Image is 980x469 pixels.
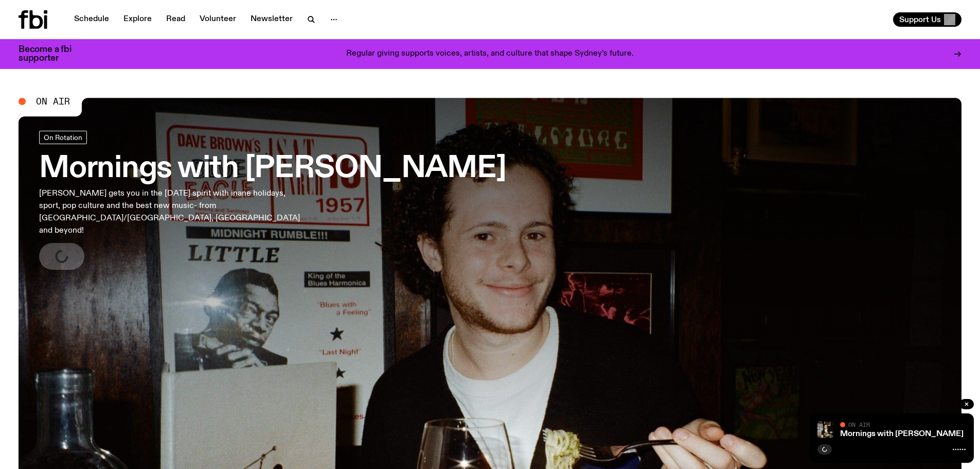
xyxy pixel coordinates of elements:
h3: Mornings with [PERSON_NAME] [39,154,506,183]
a: Schedule [68,12,115,27]
span: On Air [848,421,870,428]
a: Mornings with [PERSON_NAME][PERSON_NAME] gets you in the [DATE] spirit with inane holidays, sport... [39,131,506,270]
a: Newsletter [244,12,299,27]
p: Regular giving supports voices, artists, and culture that shape Sydney’s future. [346,49,634,59]
span: On Air [36,97,70,106]
p: [PERSON_NAME] gets you in the [DATE] spirit with inane holidays, sport, pop culture and the best ... [39,187,302,237]
a: On Rotation [39,131,87,144]
button: Support Us [893,12,961,27]
h3: Become a fbi supporter [19,45,84,63]
img: Sam blankly stares at the camera, brightly lit by a camera flash wearing a hat collared shirt and... [817,422,834,438]
span: Support Us [899,15,941,24]
a: Volunteer [193,12,242,27]
a: Explore [117,12,158,27]
a: Read [160,12,191,27]
span: On Rotation [44,133,82,141]
a: Mornings with [PERSON_NAME] [840,430,964,438]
